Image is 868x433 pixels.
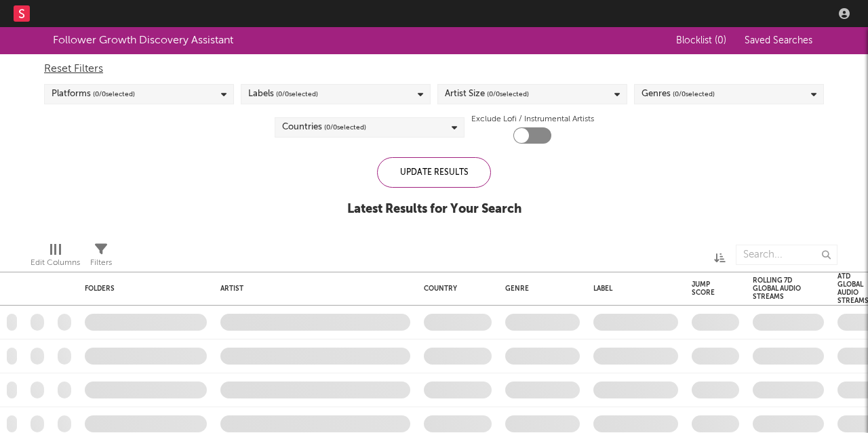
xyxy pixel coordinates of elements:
button: Saved Searches [741,35,815,46]
input: Search... [736,245,837,265]
span: ( 0 / 0 selected) [673,86,715,102]
div: Label [593,285,671,293]
div: Genres [642,86,715,102]
div: Platforms [52,86,135,102]
div: Reset Filters [44,61,824,77]
div: Artist [220,285,403,293]
div: Rolling 7D Global Audio Streams [753,276,804,301]
span: ( 0 / 0 selected) [324,119,366,136]
div: Artist Size [445,86,529,102]
span: Blocklist [676,36,726,45]
div: Latest Results for Your Search [347,201,521,218]
span: Saved Searches [745,36,815,45]
span: ( 0 / 0 selected) [276,86,318,102]
div: Filters [90,238,112,277]
div: Edit Columns [31,255,80,271]
div: Edit Columns [31,238,80,277]
div: Genre [505,285,573,293]
div: Follower Growth Discovery Assistant [53,33,233,49]
span: ( 0 / 0 selected) [93,86,135,102]
div: Update Results [377,157,491,188]
label: Exclude Lofi / Instrumental Artists [471,111,594,127]
div: Countries [282,119,366,136]
span: ( 0 ) [715,36,726,45]
div: Country [424,285,485,293]
div: Filters [90,255,112,271]
div: Jump Score [692,281,719,297]
div: Folders [85,285,186,293]
div: Labels [248,86,318,102]
span: ( 0 / 0 selected) [487,86,529,102]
